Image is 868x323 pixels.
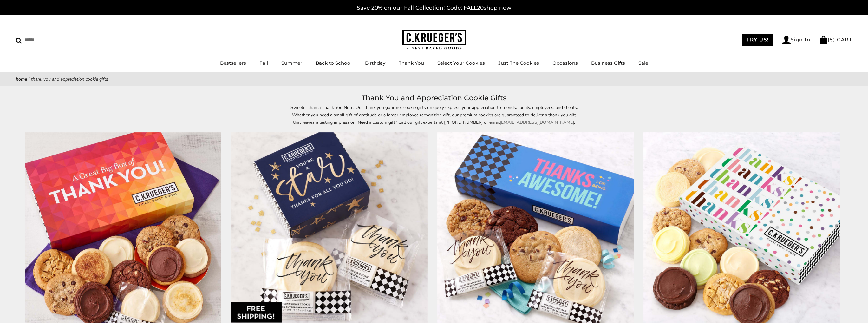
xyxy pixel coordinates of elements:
[288,104,580,126] p: Sweeter than a Thank You Note! Our thank you gourmet cookie gifts uniquely express your appreciat...
[552,60,578,66] a: Occasions
[500,119,574,125] a: [EMAIL_ADDRESS][DOMAIN_NAME]
[16,35,91,45] input: Search
[484,4,511,11] span: shop now
[316,60,352,66] a: Back to School
[220,60,246,66] a: Bestsellers
[638,60,648,66] a: Sale
[402,30,466,50] img: C.KRUEGER'S
[498,60,539,66] a: Just The Cookies
[16,38,22,44] img: Search
[29,76,30,82] span: |
[365,60,385,66] a: Birthday
[25,92,843,104] h1: Thank You and Appreciation Cookie Gifts
[399,60,424,66] a: Thank You
[782,36,811,44] a: Sign In
[819,36,828,44] img: Bag
[16,76,27,82] a: Home
[591,60,625,66] a: Business Gifts
[742,34,773,46] a: TRY US!
[437,60,485,66] a: Select Your Cookies
[259,60,268,66] a: Fall
[819,36,852,43] a: (5) CART
[357,4,511,11] a: Save 20% on our Fall Collection! Code: FALL20shop now
[31,76,108,82] span: Thank You and Appreciation Cookie Gifts
[782,36,791,44] img: Account
[16,76,852,83] nav: breadcrumbs
[281,60,302,66] a: Summer
[830,36,833,43] span: 5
